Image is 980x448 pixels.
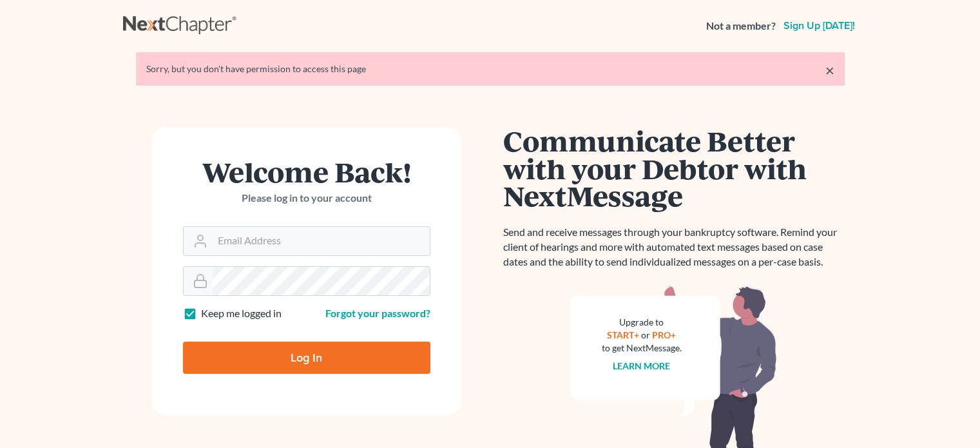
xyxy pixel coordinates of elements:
[503,225,845,269] p: Send and receive messages through your bankruptcy software. Remind your client of hearings and mo...
[613,360,670,371] a: Learn more
[146,63,834,75] div: Sorry, but you don't have permission to access this page
[602,316,682,329] div: Upgrade to
[706,19,776,34] strong: Not a member?
[183,191,430,206] p: Please log in to your account
[607,329,639,340] a: START+
[781,21,858,31] a: Sign up [DATE]!
[183,158,430,186] h1: Welcome Back!
[183,342,430,374] input: Log In
[201,306,282,321] label: Keep me logged in
[825,63,834,78] a: ×
[213,227,430,255] input: Email Address
[652,329,676,340] a: PRO+
[641,329,650,340] span: or
[602,342,682,355] div: to get NextMessage.
[325,307,430,319] a: Forgot your password?
[503,127,845,209] h1: Communicate Better with your Debtor with NextMessage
